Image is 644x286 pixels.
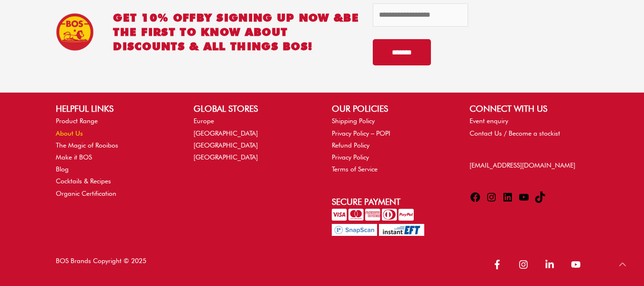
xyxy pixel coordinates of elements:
[379,224,424,236] img: Pay with InstantEFT
[514,255,538,274] a: instagram
[56,153,92,161] a: Make it BOS
[470,161,575,169] a: [EMAIL_ADDRESS][DOMAIN_NAME]
[194,115,312,163] nav: GLOBAL STORES
[194,117,214,125] a: Europe
[194,141,258,149] a: [GEOGRAPHIC_DATA]
[470,102,588,115] h2: CONNECT WITH US
[332,115,450,175] nav: OUR POLICIES
[194,153,258,161] a: [GEOGRAPHIC_DATA]
[332,102,450,115] h2: OUR POLICIES
[488,255,512,274] a: facebook-f
[56,13,94,51] img: BOS Ice Tea
[194,129,258,137] a: [GEOGRAPHIC_DATA]
[470,115,588,139] nav: CONNECT WITH US
[540,255,564,274] a: linkedin-in
[332,141,369,149] a: Refund Policy
[196,11,344,24] span: BY SIGNING UP NOW &
[332,129,390,137] a: Privacy Policy – POPI
[56,165,69,173] a: Blog
[56,102,174,115] h2: HELPFUL LINKS
[470,117,508,125] a: Event enquiry
[56,115,174,199] nav: HELPFUL LINKS
[332,153,369,161] a: Privacy Policy
[113,11,359,53] h2: GET 10% OFF be the first to know about discounts & all things BOS!
[56,141,118,149] a: The Magic of Rooibos
[56,177,111,185] a: Cocktails & Recipes
[46,255,322,276] div: BOS Brands Copyright © 2025
[56,117,98,125] a: Product Range
[332,195,450,208] h2: Secure Payment
[332,165,378,173] a: Terms of Service
[332,224,377,236] img: Pay with SnapScan
[56,190,116,197] a: Organic Certification
[194,102,312,115] h2: GLOBAL STORES
[566,255,588,274] a: youtube
[470,129,560,137] a: Contact Us / Become a stockist
[56,129,83,137] a: About Us
[332,117,375,125] a: Shipping Policy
